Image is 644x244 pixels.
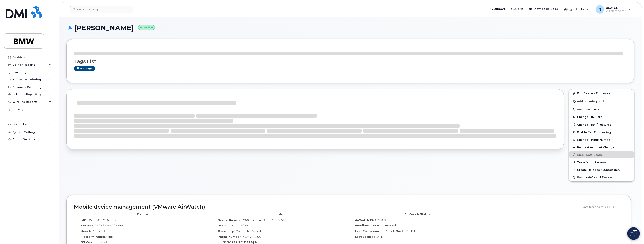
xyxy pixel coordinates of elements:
[569,166,634,174] a: Create Helpdesk Submission
[375,218,386,222] span: 422569
[74,66,95,71] a: Add tags
[385,224,396,227] span: Enrolled
[569,158,634,166] button: Transfer to Personal
[569,89,634,97] a: Edit Device / Employee
[91,229,105,233] span: iPhone 11
[236,229,261,233] span: Corporate Owned
[569,143,634,151] button: Request Account Change
[355,235,371,239] label: Last Seen:
[630,230,637,237] img: Open chat
[81,229,91,233] label: Model:
[214,213,345,216] h4: Info
[81,218,87,222] label: IMEI:
[355,224,384,227] label: Enrollment Status:
[218,224,234,227] label: Username:
[218,229,235,233] label: Ownership:
[81,235,105,239] label: Platform name:
[352,213,483,216] h4: AirWatch Status
[105,235,114,238] span: Apple
[239,218,285,222] span: QT76055 iPhone iOS 17.5.1N72J
[569,97,634,106] button: Add Roaming Package
[569,106,634,113] button: Reset Voicemail
[402,229,419,233] span: 15:23 [DATE]
[582,203,623,211] div: Data fetched at 9:11 [DATE]
[77,213,208,216] h4: Device
[355,218,374,222] label: AirWatch ID:
[569,121,634,128] button: Change Plan / Features
[74,59,626,64] h3: Tags List
[81,224,87,227] label: SIM:
[99,240,108,244] span: 17.5.1
[87,224,123,227] span: 8901260267753201285
[569,136,634,143] button: Change Phone Number
[569,128,634,136] button: Enable Call Forwarding
[372,235,389,238] span: 11:34 [DATE]
[138,25,155,30] small: Active
[255,240,259,244] span: No
[218,235,241,239] label: Phone Number:
[355,229,401,233] label: Last Compromised Check On:
[218,218,239,222] label: Device Name:
[569,113,634,121] button: Change SIM Card
[569,174,634,181] button: Suspend/Cancel Device
[242,235,261,238] span: 7323790205
[577,176,612,179] span: Suspend/Cancel Device
[88,218,116,222] span: 351594957163337
[74,204,579,210] h2: Mobile device management (VMware AirWatch)
[235,224,248,227] span: QT76055
[66,24,634,32] h1: [PERSON_NAME]
[577,130,611,134] span: Enable Call Forwarding
[569,151,634,158] button: Block Data Usage
[577,123,611,126] span: Change Plan / Features
[572,100,610,104] span: Add Roaming Package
